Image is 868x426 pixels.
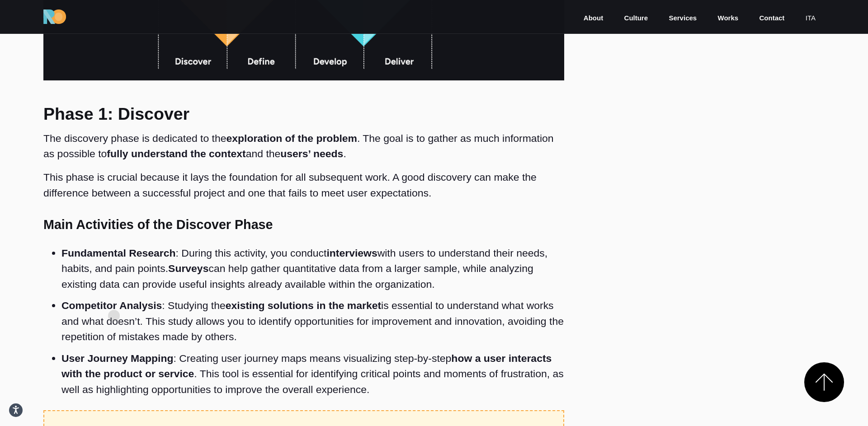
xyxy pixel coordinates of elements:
strong: interviews [326,247,377,259]
a: Culture [623,13,649,23]
p: This phase is crucial because it lays the foundation for all subsequent work. A good discovery ca... [43,169,564,201]
a: Services [668,13,698,23]
strong: users’ needs [280,148,343,159]
li: : Creating user journey maps means visualizing step-by-step . This tool is essential for identify... [61,347,564,400]
li: : During this activity, you conduct with users to understand their needs, habits, and pain points... [61,242,564,295]
strong: Competitor Analysis [61,300,162,311]
strong: exploration of the problem [226,132,357,144]
a: Contact [759,13,786,23]
img: Ride On Agency Logo [43,9,66,24]
li: : Studying the is essential to understand what works and what doesn’t. This study allows you to i... [61,295,564,348]
strong: Surveys [168,262,208,274]
strong: User Journey Mapping [61,352,173,364]
a: ita [805,13,816,23]
a: Works [717,13,740,23]
a: About [583,13,604,23]
p: The discovery phase is dedicated to the . The goal is to gather as much information as possible t... [43,131,564,162]
strong: existing solutions in the market [226,300,381,311]
h2: Phase 1: Discover [43,106,564,123]
h4: Main Activities of the Discover Phase [43,217,564,232]
strong: fully understand the context [107,148,245,159]
strong: Fundamental Research [61,247,176,259]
